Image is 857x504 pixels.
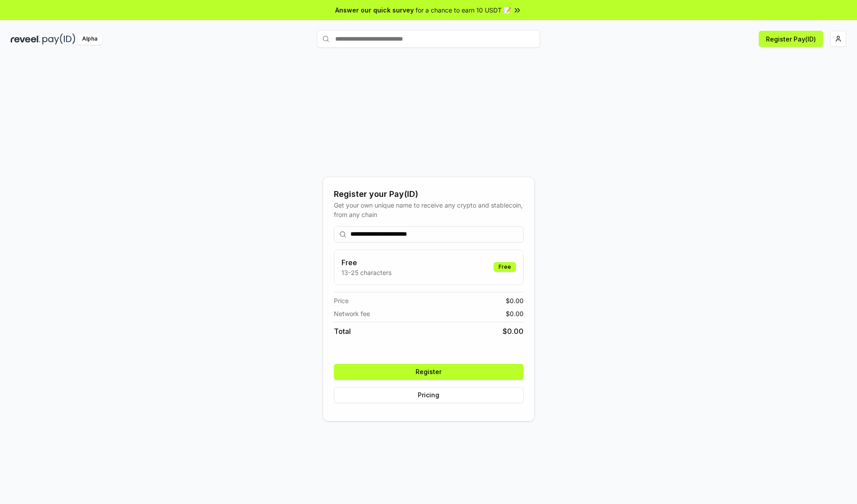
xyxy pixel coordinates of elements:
[335,5,414,15] span: Answer our quick survey
[334,309,370,318] span: Network fee
[334,364,524,380] button: Register
[341,268,391,277] p: 13-25 characters
[11,33,41,45] img: reveel_dark
[334,188,524,200] div: Register your Pay(ID)
[334,296,349,305] span: Price
[494,262,516,272] div: Free
[334,326,351,337] span: Total
[416,5,511,15] span: for a chance to earn 10 USDT 📝
[759,31,823,47] button: Register Pay(ID)
[77,33,102,45] div: Alpha
[334,200,524,219] div: Get your own unique name to receive any crypto and stablecoin, from any chain
[334,387,524,403] button: Pricing
[506,296,524,305] span: $ 0.00
[42,33,75,45] img: pay_id
[503,326,524,337] span: $ 0.00
[506,309,524,318] span: $ 0.00
[341,257,391,268] h3: Free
